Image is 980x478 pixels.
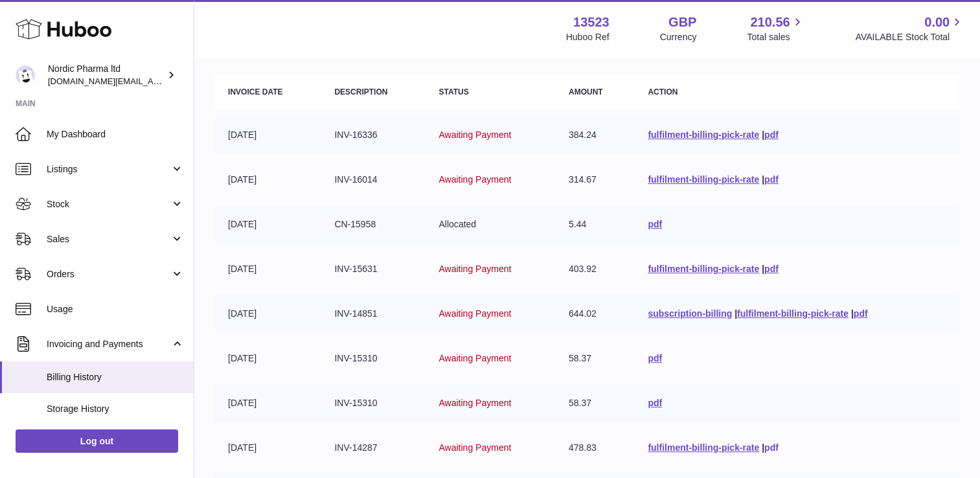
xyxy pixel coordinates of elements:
a: pdf [764,174,779,185]
td: [DATE] [215,295,321,333]
span: Allocated [439,219,476,229]
td: INV-15310 [321,339,426,378]
span: Awaiting Payment [439,308,511,319]
span: Awaiting Payment [439,130,511,140]
strong: Invoice Date [228,87,282,97]
span: 0.00 [924,14,950,31]
span: Awaiting Payment [439,264,511,274]
span: Awaiting Payment [439,442,511,453]
strong: GBP [668,14,696,31]
strong: Status [439,87,468,97]
td: INV-15310 [321,384,426,422]
td: 384.24 [556,116,635,154]
td: [DATE] [215,116,321,154]
span: Awaiting Payment [439,353,511,363]
strong: Description [334,87,387,97]
a: fulfilment-billing-pick-rate [648,442,759,453]
td: INV-14851 [321,295,426,333]
a: pdf [648,353,662,363]
a: pdf [764,264,779,274]
td: INV-16014 [321,161,426,199]
a: 210.56 Total sales [747,14,804,43]
span: Total sales [747,31,804,43]
a: pdf [764,130,779,140]
a: Log out [16,429,178,453]
span: Usage [47,303,184,315]
span: | [762,264,764,274]
td: [DATE] [215,250,321,288]
span: | [762,130,764,140]
div: Nordic Pharma ltd [48,63,165,87]
span: Stock [47,198,170,211]
span: Listings [47,163,170,176]
td: 478.83 [556,429,635,467]
td: INV-14287 [321,429,426,467]
a: fulfilment-billing-pick-rate [648,264,759,274]
div: Huboo Ref [566,31,610,43]
a: pdf [854,308,868,319]
span: [DOMAIN_NAME][EMAIL_ADDRESS][DOMAIN_NAME] [48,76,258,86]
a: 0.00 AVAILABLE Stock Total [855,14,964,43]
a: pdf [764,442,779,453]
span: | [851,308,854,319]
span: Awaiting Payment [439,398,511,408]
td: CN-15958 [321,205,426,244]
span: Invoicing and Payments [47,338,170,350]
td: [DATE] [215,205,321,244]
span: | [762,442,764,453]
a: subscription-billing [648,308,732,319]
td: 644.02 [556,295,635,333]
td: 58.37 [556,384,635,422]
td: [DATE] [215,384,321,422]
span: My Dashboard [47,128,184,141]
td: INV-15631 [321,250,426,288]
span: Awaiting Payment [439,174,511,185]
td: INV-16336 [321,116,426,154]
a: fulfilment-billing-pick-rate [648,174,759,185]
span: | [735,308,737,319]
span: AVAILABLE Stock Total [855,31,964,43]
td: 58.37 [556,339,635,378]
span: Storage History [47,403,184,415]
a: fulfilment-billing-pick-rate [737,308,849,319]
img: accounts.uk@nordicpharma.com [16,65,35,85]
strong: Action [648,87,678,97]
td: 314.67 [556,161,635,199]
a: fulfilment-billing-pick-rate [648,130,759,140]
a: pdf [648,219,662,229]
a: pdf [648,398,662,408]
strong: 13523 [573,14,610,31]
div: Currency [660,31,697,43]
span: Sales [47,233,170,245]
td: [DATE] [215,339,321,378]
span: 210.56 [750,14,790,31]
td: [DATE] [215,161,321,199]
td: [DATE] [215,429,321,467]
span: Billing History [47,371,184,383]
strong: Amount [569,87,603,97]
td: 403.92 [556,250,635,288]
span: | [762,174,764,185]
td: 5.44 [556,205,635,244]
span: Orders [47,268,170,280]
